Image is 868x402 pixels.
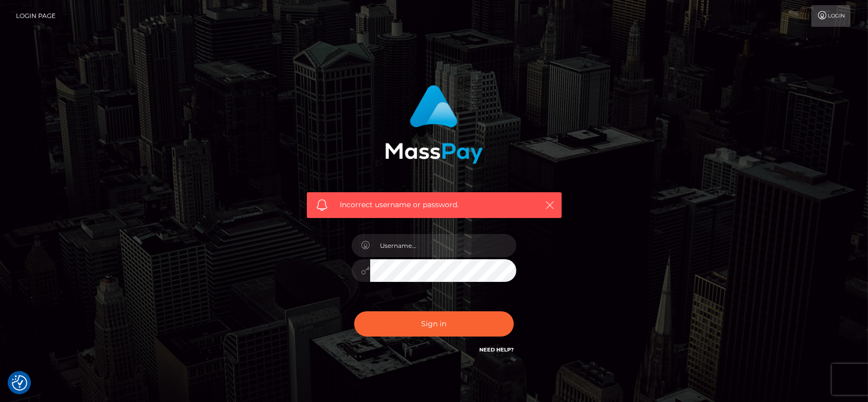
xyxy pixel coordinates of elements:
img: Revisit consent button [12,375,27,391]
a: Login [811,5,850,27]
a: Need Help? [479,346,514,353]
button: Sign in [354,311,514,337]
a: Login Page [16,5,56,27]
input: Username... [370,234,516,257]
button: Consent Preferences [12,375,27,391]
span: Incorrect username or password. [340,199,528,210]
img: MassPay Login [385,85,483,164]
